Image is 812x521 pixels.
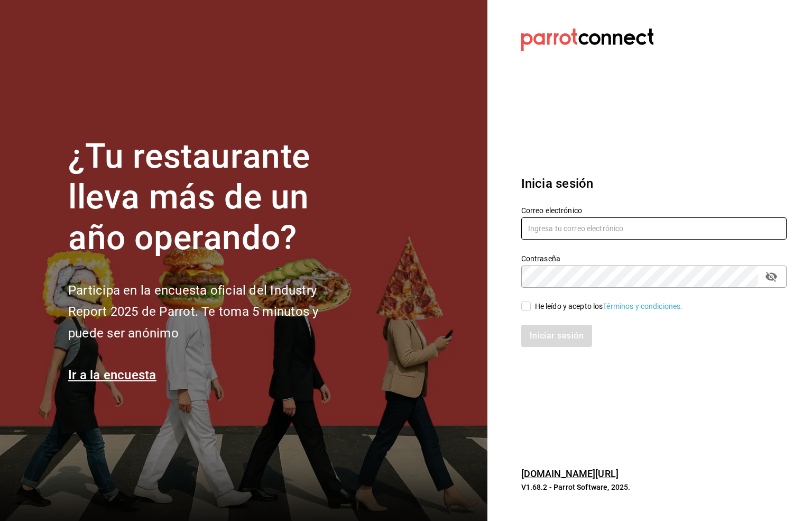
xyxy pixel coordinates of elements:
[68,368,156,382] a: Ir a la encuesta
[535,301,683,312] div: He leído y acepto los
[68,280,354,344] h2: Participa en la encuesta oficial del Industry Report 2025 de Parrot. Te toma 5 minutos y puede se...
[68,136,354,258] h1: ¿Tu restaurante lleva más de un año operando?
[603,302,682,310] a: Términos y condiciones.
[521,217,787,240] input: Ingresa tu correo electrónico
[521,207,787,214] label: Correo electrónico
[521,255,787,262] label: Contraseña
[521,468,619,479] a: [DOMAIN_NAME][URL]
[521,482,787,492] p: V1.68.2 - Parrot Software, 2025.
[521,174,787,193] h3: Inicia sesión
[762,268,780,286] button: passwordField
